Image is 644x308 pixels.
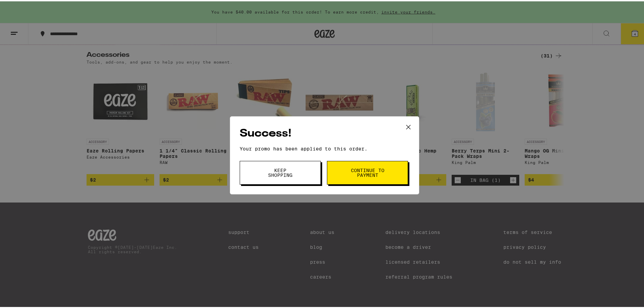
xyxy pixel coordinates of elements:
[263,167,297,176] span: Keep Shopping
[240,160,321,183] button: Keep Shopping
[240,125,409,140] h2: Success!
[327,160,408,183] button: Continue to payment
[4,5,49,10] span: Hi. Need any help?
[350,167,385,176] span: Continue to payment
[240,145,409,150] p: Your promo has been applied to this order.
